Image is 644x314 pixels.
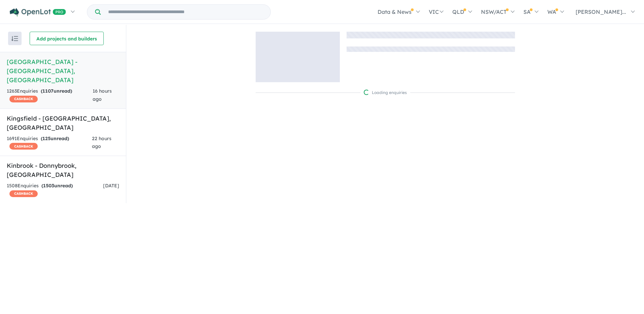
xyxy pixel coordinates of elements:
[43,183,54,189] span: 1503
[93,88,112,102] span: 16 hours ago
[92,135,111,150] span: 22 hours ago
[9,96,38,102] span: CASHBACK
[9,143,38,150] span: CASHBACK
[7,135,92,151] div: 1691 Enquir ies
[576,8,626,15] span: [PERSON_NAME]...
[11,36,18,41] img: sort.svg
[10,8,66,17] img: Openlot PRO Logo White
[9,190,38,197] span: CASHBACK
[41,88,72,94] strong: ( unread)
[42,135,51,142] span: 125
[7,87,93,103] div: 1263 Enquir ies
[7,182,103,198] div: 1508 Enquir ies
[7,161,119,179] h5: Kinbrook - Donnybrook , [GEOGRAPHIC_DATA]
[7,57,119,85] h5: [GEOGRAPHIC_DATA] - [GEOGRAPHIC_DATA] , [GEOGRAPHIC_DATA]
[42,88,54,94] span: 1107
[364,89,407,96] div: Loading enquiries
[103,183,119,189] span: [DATE]
[41,183,73,189] strong: ( unread)
[7,114,119,132] h5: Kingsfield - [GEOGRAPHIC_DATA] , [GEOGRAPHIC_DATA]
[30,32,104,45] button: Add projects and builders
[41,135,69,142] strong: ( unread)
[102,5,269,19] input: Try estate name, suburb, builder or developer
